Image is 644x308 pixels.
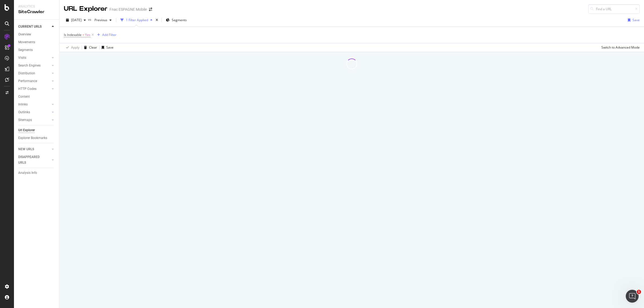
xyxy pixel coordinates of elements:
button: Add Filter [95,32,116,38]
div: Movements [18,39,35,45]
span: vs [88,17,92,22]
span: 1 [637,290,641,294]
a: Overview [18,32,56,37]
div: Overview [18,32,31,37]
span: Segments [172,18,187,22]
a: Content [18,94,56,100]
div: CURRENT URLS [18,24,42,30]
div: 1 Filter Applied [126,18,148,22]
span: Yes [85,31,90,39]
iframe: Intercom live chat [626,290,639,303]
button: 1 Filter Applied [118,16,155,24]
div: Analysis Info [18,170,37,176]
div: HTTP Codes [18,86,36,92]
a: Search Engines [18,63,50,68]
div: Switch to Advanced Mode [601,45,640,50]
button: [DATE] [64,16,88,24]
button: Save [626,16,640,24]
div: Visits [18,55,26,61]
div: Explorer Bookmarks [18,135,47,141]
div: Url Explorer [18,127,35,133]
input: Find a URL [588,4,640,14]
div: Analytics [18,4,55,9]
a: Visits [18,55,50,61]
div: URL Explorer [64,4,107,13]
div: arrow-right-arrow-left [149,8,152,11]
a: Url Explorer [18,127,56,133]
a: Outlinks [18,109,50,115]
button: Segments [164,16,189,24]
a: Analysis Info [18,170,56,176]
div: Save [106,45,114,50]
a: DISAPPEARED URLS [18,154,50,166]
button: Save [100,43,114,52]
button: Clear [82,43,97,52]
div: Content [18,94,30,100]
span: Is Indexable [64,32,82,37]
div: Inlinks [18,102,28,107]
div: Clear [89,45,97,50]
span: 2025 Sep. 1st [71,18,82,22]
a: Distribution [18,71,50,76]
div: DISAPPEARED URLS [18,154,45,166]
div: Save [632,18,640,22]
div: Sitemaps [18,117,32,123]
button: Previous [92,16,114,24]
div: Outlinks [18,109,30,115]
a: Movements [18,39,56,45]
a: Explorer Bookmarks [18,135,56,141]
div: Apply [71,45,79,50]
div: Performance [18,78,37,84]
a: Sitemaps [18,117,50,123]
a: NEW URLS [18,146,50,152]
div: NEW URLS [18,146,34,152]
div: SiteCrawler [18,9,55,15]
span: = [82,32,84,37]
div: Add Filter [102,32,116,37]
span: Previous [92,18,107,22]
div: Search Engines [18,63,41,68]
div: Segments [18,47,33,53]
a: HTTP Codes [18,86,50,92]
a: Segments [18,47,56,53]
a: CURRENT URLS [18,24,50,30]
div: Distribution [18,71,35,76]
a: Performance [18,78,50,84]
button: Apply [64,43,79,52]
button: Switch to Advanced Mode [599,43,640,52]
div: Fnac ESPAGNE Mobile [109,7,147,12]
a: Inlinks [18,102,50,107]
div: times [155,17,159,23]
